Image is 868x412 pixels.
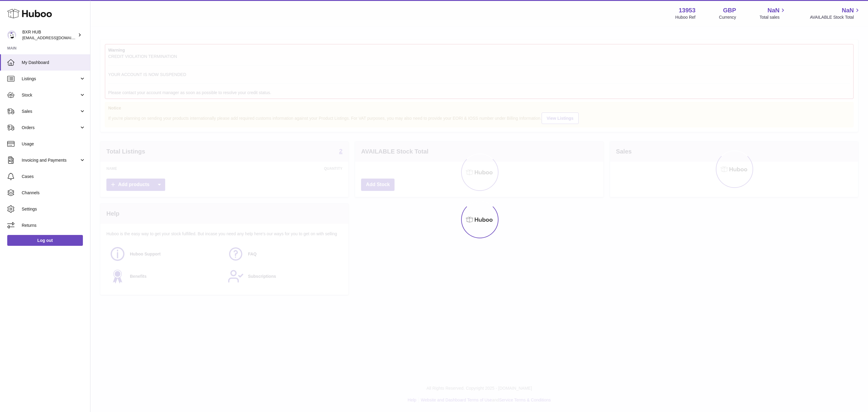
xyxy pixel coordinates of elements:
span: NaN [842,6,854,14]
span: My Dashboard [22,60,86,65]
span: Total sales [759,14,786,20]
img: internalAdmin-13953@internal.huboo.com [7,30,16,40]
div: Huboo Ref [675,14,696,20]
span: Channels [22,190,86,196]
span: NaN [767,6,779,14]
strong: GBP [723,6,736,14]
span: AVAILABLE Stock Total [810,14,861,20]
a: Log out [7,235,83,246]
span: Usage [22,141,86,147]
span: Stock [22,92,79,98]
a: NaN Total sales [759,6,786,20]
span: Cases [22,174,86,179]
strong: 13953 [679,6,696,14]
a: NaN AVAILABLE Stock Total [810,6,861,20]
span: [EMAIL_ADDRESS][DOMAIN_NAME] [22,35,89,40]
span: Settings [22,206,86,212]
div: Currency [719,14,736,20]
span: Returns [22,223,86,228]
span: Listings [22,76,79,82]
span: Invoicing and Payments [22,157,79,163]
span: Sales [22,109,79,114]
span: Orders [22,125,79,131]
div: BXR HUB [22,29,77,41]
